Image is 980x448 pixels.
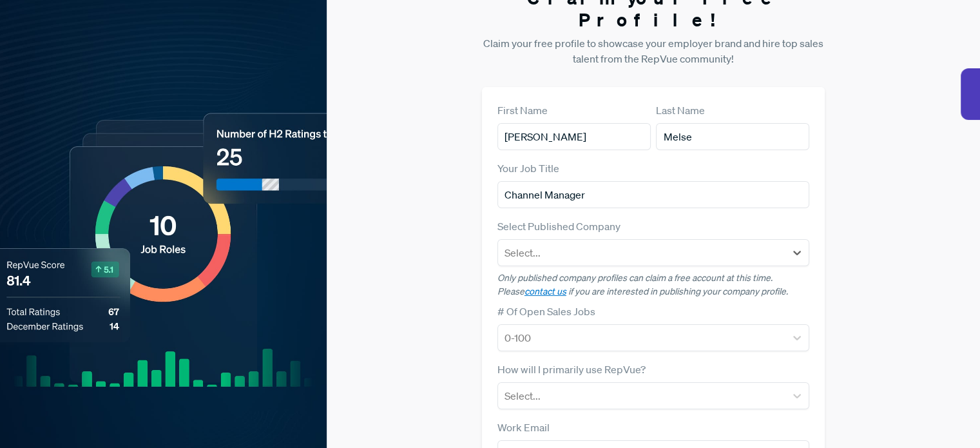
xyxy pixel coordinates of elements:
[497,271,809,298] p: Only published company profiles can claim a free account at this time. Please if you are interest...
[497,102,548,118] label: First Name
[482,35,825,66] p: Claim your free profile to showcase your employer brand and hire top sales talent from the RepVue...
[656,102,705,118] label: Last Name
[656,123,809,150] input: Last Name
[497,181,809,208] input: Title
[497,420,550,435] label: Work Email
[497,161,559,176] label: Your Job Title
[497,304,595,319] label: # Of Open Sales Jobs
[524,286,566,297] a: contact us
[497,123,651,150] input: First Name
[497,219,620,234] label: Select Published Company
[497,362,646,377] label: How will I primarily use RepVue?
